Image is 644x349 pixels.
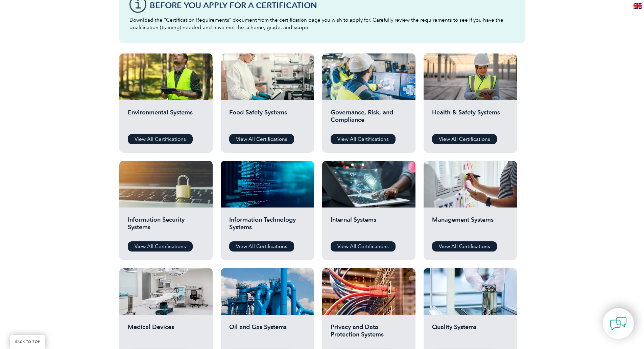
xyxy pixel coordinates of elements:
img: contact-chat.png [610,315,627,332]
h3: Before You Apply For a Certification [150,1,515,9]
h2: Food Safety Systems [229,109,306,129]
img: en [634,3,642,9]
h2: Privacy and Data Protection Systems [331,323,407,344]
a: View All Certifications [331,134,396,144]
a: View All Certifications [432,241,497,252]
a: View All Certifications [229,241,294,252]
h2: Oil and Gas Systems [229,323,306,344]
h2: Governance, Risk, and Compliance [331,109,407,129]
h2: Health & Safety Systems [432,109,508,129]
p: Download the “Certification Requirements” document from the certification page you wish to apply ... [129,16,515,31]
h2: Medical Devices [128,323,204,344]
a: View All Certifications [331,241,396,252]
a: View All Certifications [128,134,193,144]
h2: Information Technology Systems [229,216,306,236]
h2: Internal Systems [331,216,407,236]
a: BACK TO TOP [10,335,45,349]
a: View All Certifications [432,134,497,144]
h2: Information Security Systems [128,216,204,236]
h2: Quality Systems [432,323,508,344]
h2: Environmental Systems [128,109,204,129]
h2: Management Systems [432,216,508,236]
a: View All Certifications [229,134,294,144]
a: View All Certifications [128,241,193,252]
